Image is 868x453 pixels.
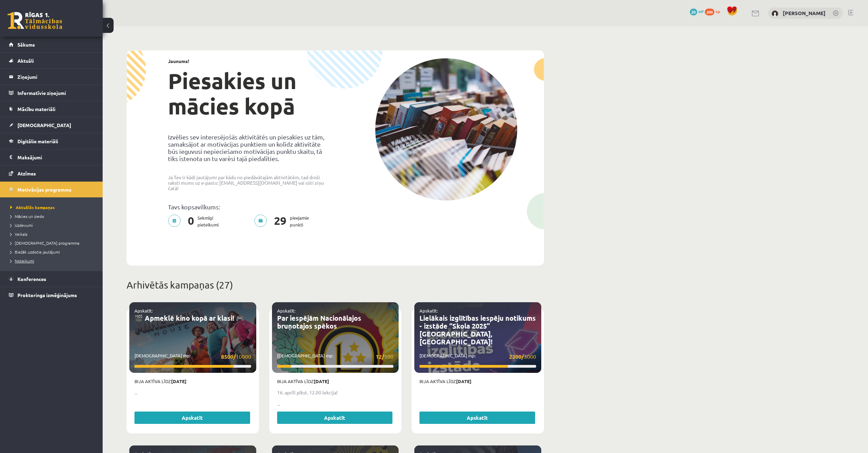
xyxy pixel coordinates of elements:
a: Ziņojumi [9,69,94,85]
strong: [DATE] [456,378,471,384]
a: Proktoringa izmēģinājums [9,287,94,303]
span: 29 [271,215,290,228]
span: Atzīmes [17,170,36,176]
p: [DEMOGRAPHIC_DATA] mp: [277,352,394,361]
span: 209 [705,9,714,15]
img: campaign-image-1c4f3b39ab1f89d1fca25a8facaab35ebc8e40cf20aedba61fd73fb4233361ac.png [375,58,517,200]
strong: 8500/ [221,353,236,360]
a: Maksājumi [9,149,94,165]
span: Veikals [10,231,27,237]
a: 29 mP [690,9,704,14]
span: 29 [690,9,697,15]
span: Sākums [17,41,35,48]
span: 3000 [509,352,536,361]
strong: 12/ [376,353,384,360]
p: [DEMOGRAPHIC_DATA] mp: [134,352,251,361]
a: Informatīvie ziņojumi [9,85,94,101]
a: 209 xp [705,9,723,14]
span: Motivācijas programma [17,186,72,193]
a: Apskatīt [134,412,250,424]
a: Apskatīt: [277,308,295,314]
p: Arhivētās kampaņas (27) [127,278,544,292]
a: Apskatīt: [134,308,153,314]
p: Ja Tev ir kādi jautājumi par kādu no piedāvātajām aktivitātēm, tad droši raksti mums uz e-pastu: ... [168,174,330,191]
a: Konferences [9,271,94,287]
legend: Maksājumi [17,149,94,165]
a: [DEMOGRAPHIC_DATA] [9,117,94,133]
a: Aktuālās kampaņas [10,204,96,210]
legend: Ziņojumi [17,69,94,85]
img: Emīls Čeksters [772,10,778,17]
p: [DEMOGRAPHIC_DATA] mp: [419,352,536,361]
a: Uzdevumi [10,222,96,228]
span: Aktuāli [17,58,34,64]
p: Tavs kopsavilkums: [168,203,330,210]
h1: Piesakies un mācies kopā [168,68,330,119]
a: Apskatīt: [419,308,438,314]
span: Digitālie materiāli [17,138,58,144]
p: Bija aktīva līdz [419,378,536,385]
span: mP [698,9,704,14]
a: [DEMOGRAPHIC_DATA] programma [10,240,96,246]
p: ... [134,389,251,396]
span: Proktoringa izmēģinājums [17,292,77,298]
span: Konferences [17,276,46,282]
span: Mācību materiāli [17,106,55,112]
strong: [DATE] [171,378,186,384]
p: pieejamie punkti [254,215,313,228]
span: Biežāk uzdotie jautājumi [10,249,60,255]
a: Par iespējām Nacionālajos bruņotajos spēkos [277,314,361,330]
a: Atzīmes [9,166,94,181]
span: Noteikumi [10,258,34,264]
a: Digitālie materiāli [9,133,94,149]
span: 10000 [221,352,251,361]
p: ... [277,400,394,407]
a: Motivācijas programma [9,182,94,197]
span: 0 [184,215,197,228]
a: Biežāk uzdotie jautājumi [10,249,96,255]
span: 100 [376,352,393,361]
span: Aktuālās kampaņas [10,205,55,210]
span: xp [715,9,720,14]
strong: 16. aprīlī plkst. 12.00 lekcija! [277,389,338,395]
p: Bija aktīva līdz [134,378,251,385]
span: Mācies un ziedo [10,213,44,219]
a: Noteikumi [10,258,96,264]
p: Izvēlies sev interesējošās aktivitātēs un piesakies uz tām, samaksājot ar motivācijas punktiem un... [168,133,330,162]
span: [DEMOGRAPHIC_DATA] programma [10,240,79,246]
a: [PERSON_NAME] [783,10,826,16]
a: Lielākais izglītības iespēju notikums - izstāde “Skola 2025” [GEOGRAPHIC_DATA], [GEOGRAPHIC_DATA]! [419,314,536,346]
a: Veikals [10,231,96,237]
strong: Jaunums! [168,58,189,64]
a: Aktuāli [9,53,94,69]
a: Apskatīt [277,412,393,424]
a: Mācies un ziedo [10,213,96,219]
span: Uzdevumi [10,222,33,228]
strong: [DATE] [314,378,329,384]
p: Sekmīgi pieteikumi [168,215,223,228]
a: Sākums [9,37,94,52]
a: Apskatīt [419,412,535,424]
a: 🎬 Apmeklē kino kopā ar klasi! 🎮 [134,314,244,322]
legend: Informatīvie ziņojumi [17,85,94,101]
a: Rīgas 1. Tālmācības vidusskola [8,12,62,29]
strong: 2300/ [509,353,524,360]
a: Mācību materiāli [9,101,94,117]
p: Bija aktīva līdz [277,378,394,385]
span: [DEMOGRAPHIC_DATA] [17,122,71,128]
